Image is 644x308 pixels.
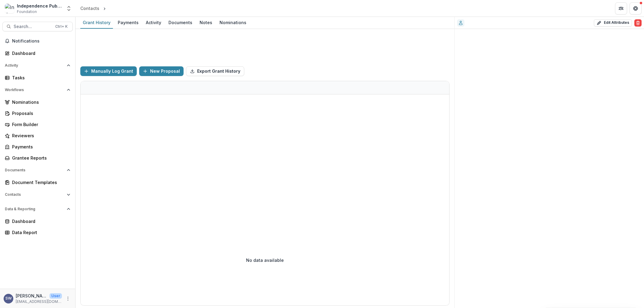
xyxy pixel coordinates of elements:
[12,155,68,161] div: Grantee Reports
[197,17,215,29] a: Notes
[17,3,62,9] div: Independence Public Media Foundation
[12,179,68,186] div: Document Templates
[2,48,73,58] a: Dashboard
[5,63,64,68] span: Activity
[2,131,73,141] a: Reviewers
[2,108,73,118] a: Proposals
[217,18,249,27] div: Nominations
[17,9,37,14] span: Foundation
[12,121,68,128] div: Form Builder
[2,227,73,237] a: Data Report
[2,97,73,107] a: Nominations
[166,17,195,29] a: Documents
[80,66,137,76] button: Manually Log Grant
[2,177,73,187] a: Document Templates
[65,2,73,14] button: Open entity switcher
[12,229,68,236] div: Data Report
[12,144,68,150] div: Payments
[2,36,73,46] button: Notifications
[2,22,73,31] button: Search...
[12,110,68,116] div: Proposals
[80,17,113,29] a: Grant History
[2,204,73,214] button: Open Data & Reporting
[2,142,73,152] a: Payments
[16,293,47,299] p: [PERSON_NAME]
[5,207,64,211] span: Data & Reporting
[143,17,164,29] a: Activity
[5,297,12,300] div: Sherella Williams
[5,88,64,92] span: Workflows
[12,39,70,44] span: Notifications
[2,165,73,175] button: Open Documents
[115,18,141,27] div: Payments
[115,17,141,29] a: Payments
[615,2,627,14] button: Partners
[12,132,68,139] div: Reviewers
[12,50,68,56] div: Dashboard
[50,293,62,299] p: User
[5,192,64,197] span: Contacts
[197,18,215,27] div: Notes
[2,73,73,83] a: Tasks
[186,66,244,76] button: Export Grant History
[634,19,642,27] button: Delete
[78,4,133,13] nav: breadcrumb
[166,18,195,27] div: Documents
[2,119,73,129] a: Form Builder
[2,85,73,95] button: Open Workflows
[64,295,72,302] button: More
[80,18,113,27] div: Grant History
[12,218,68,224] div: Dashboard
[16,299,62,304] p: [EMAIL_ADDRESS][DOMAIN_NAME]
[5,168,64,172] span: Documents
[12,75,68,81] div: Tasks
[143,18,164,27] div: Activity
[12,99,68,105] div: Nominations
[2,61,73,70] button: Open Activity
[630,2,642,14] button: Get Help
[594,19,632,27] button: Edit Attributes
[246,257,284,263] p: No data available
[2,216,73,226] a: Dashboard
[217,17,249,29] a: Nominations
[5,4,14,13] img: Independence Public Media Foundation
[54,23,69,30] div: Ctrl + K
[14,24,52,29] span: Search...
[2,153,73,163] a: Grantee Reports
[78,4,102,13] a: Contacts
[139,66,184,76] button: New Proposal
[80,5,99,11] div: Contacts
[2,190,73,199] button: Open Contacts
